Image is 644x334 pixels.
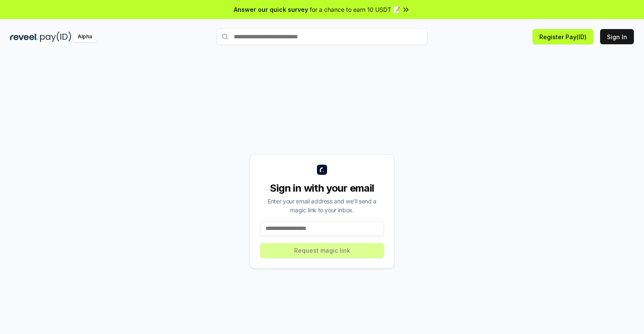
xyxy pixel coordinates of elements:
div: Enter your email address and we’ll send a magic link to your inbox. [260,197,384,214]
button: Register Pay(ID) [533,29,593,44]
button: Sign In [600,29,634,44]
span: for a chance to earn 10 USDT 📝 [310,5,400,14]
img: reveel_dark [10,32,38,42]
span: Answer our quick survey [234,5,308,14]
img: logo_small [317,165,327,175]
img: pay_id [40,32,71,42]
div: Alpha [73,32,97,42]
div: Sign in with your email [260,182,384,195]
